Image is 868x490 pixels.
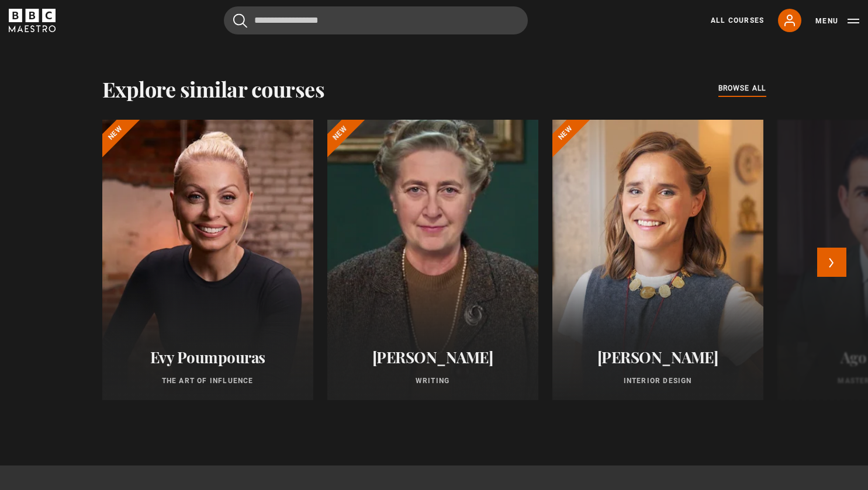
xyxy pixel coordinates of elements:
[233,13,247,28] button: Submit the search query
[711,15,764,26] a: All Courses
[102,120,313,400] a: Evy Poumpouras The Art of Influence New
[102,77,325,101] h2: Explore similar courses
[116,348,299,366] h2: Evy Poumpouras
[566,376,749,386] p: Interior Design
[327,120,538,400] a: [PERSON_NAME] Writing New
[116,376,299,386] p: The Art of Influence
[552,120,763,400] a: [PERSON_NAME] Interior Design New
[9,9,56,32] svg: BBC Maestro
[341,376,524,386] p: Writing
[341,348,524,366] h2: [PERSON_NAME]
[224,6,528,34] input: Search
[566,348,749,366] h2: [PERSON_NAME]
[718,82,766,95] a: browse all
[815,15,859,27] button: Toggle navigation
[718,82,766,94] span: browse all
